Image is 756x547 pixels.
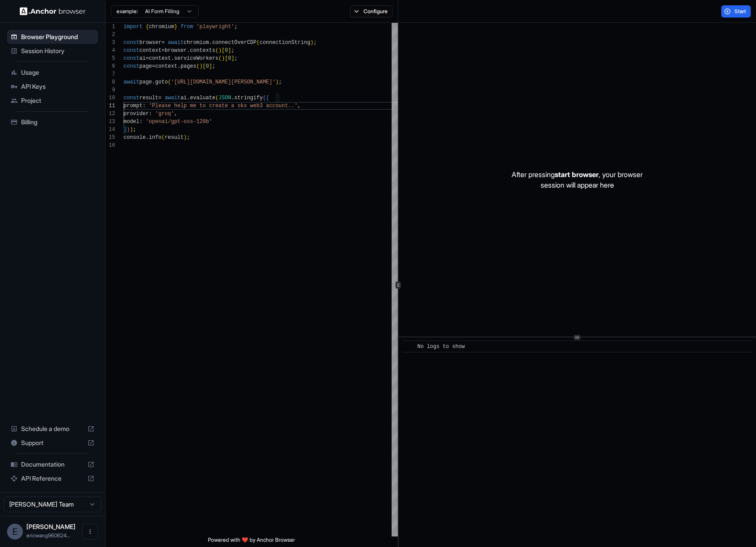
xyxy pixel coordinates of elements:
span: console [124,134,145,141]
span: Usage [21,68,94,77]
span: const [124,63,139,69]
span: . [209,40,212,46]
span: context [155,63,177,69]
span: } [124,127,127,133]
span: = [158,95,161,101]
span: ( [263,95,266,101]
button: Open menu [82,524,98,540]
span: Schedule a demo [21,424,84,433]
span: } [174,24,177,30]
span: 0 [228,55,231,62]
span: ( [215,47,218,54]
div: Schedule a demo [7,422,98,436]
span: browser [165,47,187,54]
div: Billing [7,115,98,129]
span: . [145,134,149,141]
div: API Keys [7,80,98,94]
span: const [124,55,139,62]
span: = [145,55,149,62]
span: ericwang960624@gmail.com [26,532,70,539]
span: page [139,63,152,69]
div: 16 [105,141,115,149]
div: 3 [105,39,115,47]
span: const [124,40,139,46]
span: ; [212,63,215,69]
span: ai [139,55,145,62]
span: info [149,134,162,141]
span: result [165,134,184,141]
span: Billing [21,118,94,127]
span: No logs to show [418,344,465,350]
span: 0 [225,47,228,54]
div: 1 [105,23,115,31]
span: Support [21,438,84,447]
div: 8 [105,78,115,86]
span: import [124,24,142,30]
span: Eric Wang [26,523,76,530]
span: evaluate [190,95,215,101]
span: 'openai/gpt-oss-120b' [145,119,212,125]
span: ; [313,40,316,46]
span: ) [184,134,187,141]
div: 11 [105,102,115,110]
span: ; [187,134,190,141]
span: pages [181,63,196,69]
span: '[URL][DOMAIN_NAME][PERSON_NAME]' [171,79,276,85]
span: ) [276,79,279,85]
span: 'playwright' [196,24,234,30]
span: ( [161,134,164,141]
span: page [139,79,152,85]
span: chromium [184,40,209,46]
span: browser [139,40,161,46]
div: Project [7,94,98,108]
span: { [145,24,149,30]
span: 'groq' [155,111,174,117]
div: Documentation [7,457,98,471]
span: . [187,95,190,101]
div: 4 [105,47,115,54]
span: await [165,95,181,101]
p: After pressing , your browser session will appear here [512,169,643,190]
span: provider [124,111,149,117]
span: ) [127,127,130,133]
span: Start [734,8,747,15]
span: API Keys [21,82,94,91]
span: from [181,24,193,30]
div: Support [7,436,98,450]
div: 7 [105,70,115,78]
div: 13 [105,118,115,126]
span: Powered with ❤️ by Anchor Browser [208,536,295,547]
span: = [161,47,164,54]
span: : [139,119,142,125]
span: Documentation [21,460,84,469]
span: serviceWorkers [174,55,218,62]
span: stringify [234,95,263,101]
span: ] [231,55,234,62]
span: : [142,103,145,109]
div: Session History [7,44,98,58]
span: contexts [190,47,215,54]
span: ( [215,95,218,101]
span: ) [310,40,313,46]
span: Project [21,96,94,105]
span: ) [200,63,203,69]
span: await [124,79,139,85]
span: . [187,47,190,54]
span: . [177,63,180,69]
span: . [152,79,155,85]
span: ( [196,63,200,69]
span: = [161,40,164,46]
div: 10 [105,94,115,102]
div: 12 [105,110,115,118]
span: JSON [218,95,231,101]
span: ( [218,55,222,62]
span: [ [203,63,206,69]
img: Anchor Logo [20,7,86,15]
span: ) [222,55,225,62]
span: ( [257,40,260,46]
span: [ [225,55,228,62]
span: ; [234,24,237,30]
div: 6 [105,62,115,70]
span: await [168,40,184,46]
span: Session History [21,47,94,55]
